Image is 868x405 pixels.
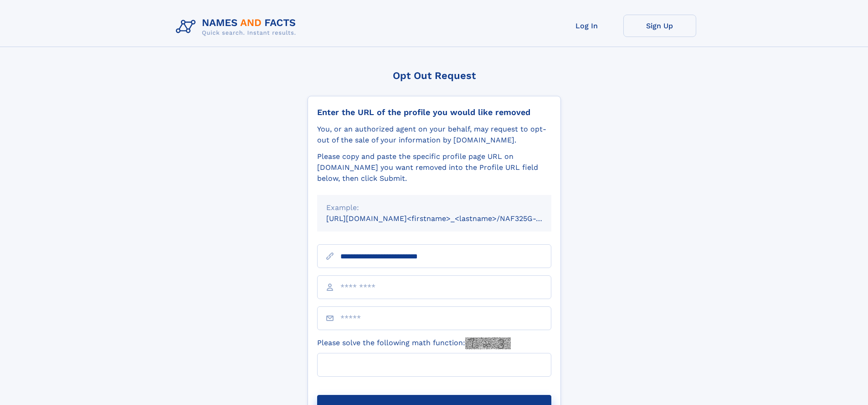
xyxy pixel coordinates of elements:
div: Opt Out Request [308,70,561,81]
label: Please solve the following math function: [317,337,511,349]
div: Example: [326,202,542,213]
a: Log In [550,15,623,37]
div: Enter the URL of the profile you would like removed [317,107,551,117]
small: [URL][DOMAIN_NAME]<firstname>_<lastname>/NAF325G-xxxxxxxx [326,214,569,223]
a: Sign Up [623,15,696,37]
div: Please copy and paste the specific profile page URL on [DOMAIN_NAME] you want removed into the Pr... [317,151,551,184]
div: You, or an authorized agent on your behalf, may request to opt-out of the sale of your informatio... [317,124,551,146]
img: Logo Names and Facts [172,15,303,39]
